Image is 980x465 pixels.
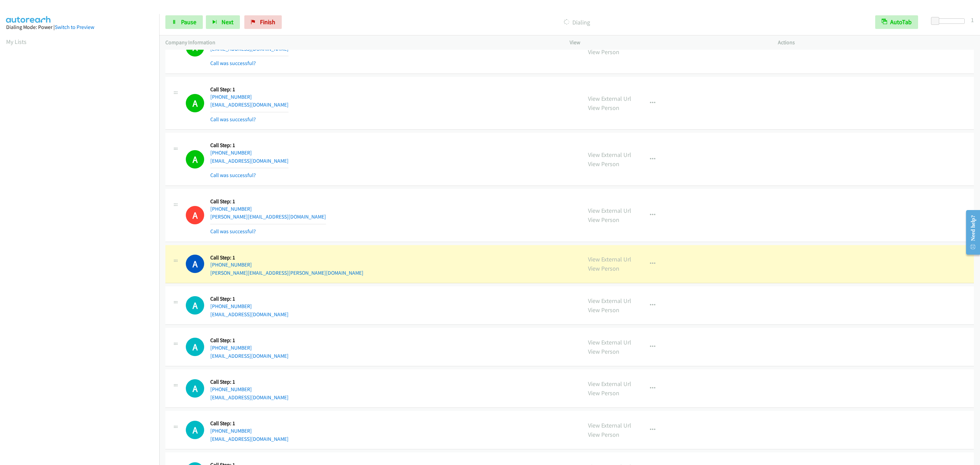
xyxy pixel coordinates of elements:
h1: A [186,296,204,315]
a: [PHONE_NUMBER] [210,303,252,309]
a: Call was successful? [210,60,256,66]
a: View External Url [588,421,631,429]
a: View External Url [588,151,631,159]
div: 1 [971,15,974,25]
h1: A [186,94,204,112]
a: View Person [588,48,619,56]
iframe: Resource Center [961,205,980,259]
iframe: To enrich screen reader interactions, please activate Accessibility in Grammarly extension settings [6,52,159,376]
h5: Call Step: 1 [210,295,289,302]
a: [PHONE_NUMBER] [210,94,252,100]
h1: A [186,338,204,356]
a: [EMAIL_ADDRESS][DOMAIN_NAME] [210,353,289,359]
a: [EMAIL_ADDRESS][DOMAIN_NAME] [210,311,289,318]
p: View [570,38,766,47]
h1: A [186,255,204,273]
h1: A [186,379,204,398]
span: Finish [260,18,275,26]
a: View External Url [588,95,631,102]
a: [EMAIL_ADDRESS][DOMAIN_NAME] [210,436,289,442]
a: [EMAIL_ADDRESS][DOMAIN_NAME] [210,46,289,52]
a: [EMAIL_ADDRESS][DOMAIN_NAME] [210,394,289,401]
h5: Call Step: 1 [210,142,289,149]
a: Call was successful? [210,228,256,235]
a: View Person [588,389,619,397]
a: View Person [588,348,619,355]
h5: Call Step: 1 [210,379,289,385]
div: The call is yet to be attempted [186,379,204,398]
a: View Person [588,264,619,272]
a: Finish [244,15,282,29]
a: View External Url [588,207,631,214]
a: View Person [588,160,619,168]
h5: Call Step: 1 [210,198,326,205]
div: The call is yet to be attempted [186,421,204,439]
a: My Lists [6,38,27,46]
h5: Call Step: 1 [210,254,363,261]
h5: Call Step: 1 [210,420,289,427]
a: [EMAIL_ADDRESS][DOMAIN_NAME] [210,158,289,164]
a: View Person [588,216,619,224]
a: View External Url [588,380,631,388]
a: Call was successful? [210,116,256,123]
span: Pause [181,18,196,26]
a: [PHONE_NUMBER] [210,344,252,351]
a: Switch to Preview [55,24,94,30]
span: Next [222,18,233,26]
h5: Call Step: 1 [210,86,289,93]
h5: Call Step: 1 [210,337,289,344]
a: [EMAIL_ADDRESS][DOMAIN_NAME] [210,101,289,108]
a: View Person [588,104,619,112]
a: View Person [588,306,619,314]
a: View External Url [588,255,631,263]
a: [PHONE_NUMBER] [210,206,252,212]
p: Dialing [291,18,863,27]
button: AutoTab [875,15,918,29]
a: View External Url [588,338,631,346]
div: The call is yet to be attempted [186,296,204,315]
p: Actions [778,38,974,47]
a: [PHONE_NUMBER] [210,428,252,434]
div: Dialing Mode: Power | [6,23,153,31]
a: [PHONE_NUMBER] [210,149,252,156]
a: [PHONE_NUMBER] [210,261,252,268]
a: [PHONE_NUMBER] [210,386,252,392]
p: Company Information [165,38,557,47]
a: Call was successful? [210,172,256,178]
h1: A [186,150,204,169]
a: View Person [588,431,619,438]
a: View External Url [588,297,631,305]
h1: A [186,206,204,224]
a: [PERSON_NAME][EMAIL_ADDRESS][PERSON_NAME][DOMAIN_NAME] [210,270,363,276]
h1: A [186,421,204,439]
a: [PERSON_NAME][EMAIL_ADDRESS][DOMAIN_NAME] [210,213,326,220]
a: Pause [165,15,203,29]
button: Next [206,15,240,29]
